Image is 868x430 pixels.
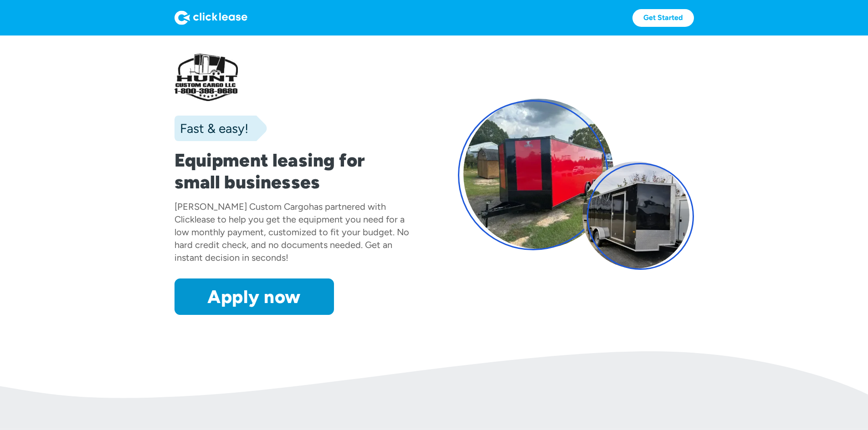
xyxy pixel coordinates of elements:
[175,278,334,315] a: Apply now
[175,201,309,212] div: [PERSON_NAME] Custom Cargo
[175,149,411,193] h1: Equipment leasing for small businesses
[632,9,694,27] a: Get Started
[175,119,248,137] div: Fast & easy!
[175,10,247,25] img: Logo
[175,201,409,263] div: has partnered with Clicklease to help you get the equipment you need for a low monthly payment, c...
